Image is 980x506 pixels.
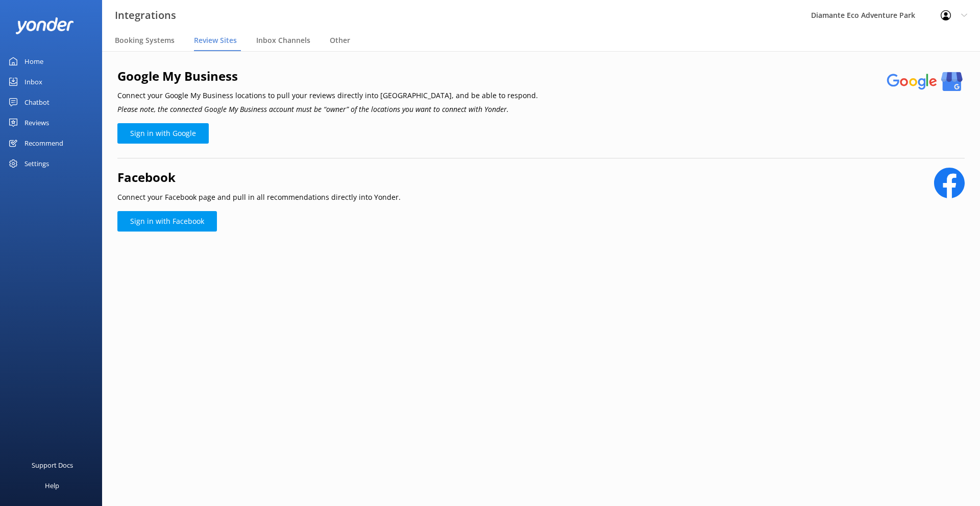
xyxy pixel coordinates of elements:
p: Connect your Facebook page and pull in all recommendations directly into Yonder. [117,192,401,203]
div: Help [45,475,59,496]
div: Home [24,51,43,72]
a: Sign in with Google [117,123,209,144]
div: Reviews [24,112,49,133]
h2: Facebook [117,168,401,187]
div: Chatbot [24,92,50,112]
div: Recommend [24,133,63,153]
img: yonder-white-logo.png [15,17,74,34]
div: Settings [24,153,49,174]
div: Inbox [24,72,42,92]
p: Connect your Google My Business locations to pull your reviews directly into [GEOGRAPHIC_DATA], a... [117,90,538,101]
span: Other [330,35,350,45]
span: Inbox Channels [256,35,310,45]
span: Review Sites [194,35,237,45]
h2: Google My Business [117,66,538,86]
span: Booking Systems [115,35,175,45]
a: Sign in with Facebook [117,211,217,232]
h3: Integrations [115,7,176,24]
i: Please note, the connected Google My Business account must be “owner” of the locations you want t... [117,104,509,114]
div: Support Docs [32,455,73,475]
